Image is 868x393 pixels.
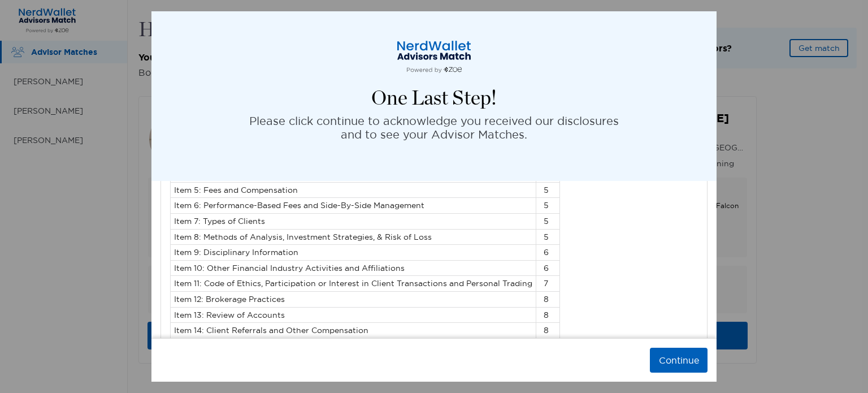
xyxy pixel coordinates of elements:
td: 5 [536,198,560,214]
td: 6 [536,260,560,276]
td: Item 5: Fees and Compensation [171,182,536,198]
td: Item 10: Other Financial Industry Activities and Affiliations [171,260,536,276]
td: 8 [536,307,560,323]
td: Item 12: Brokerage Practices [171,291,536,307]
button: Continue [650,348,708,373]
td: Item 7: Types of Clients [171,213,536,229]
div: modal [151,11,717,382]
td: 5 [536,213,560,229]
h4: One Last Step! [371,87,497,110]
td: 5 [536,229,560,245]
td: 5 [536,182,560,198]
td: 7 [536,276,560,292]
td: Item 13: Review of Accounts [171,307,536,323]
td: Item 6: Performance-Based Fees and Side-By-Side Management [171,198,536,214]
td: Item 11: Code of Ethics, Participation or Interest in Client Transactions and Personal Trading [171,276,536,292]
td: 6 [536,245,560,261]
td: 8 [536,291,560,307]
td: 8 [536,323,560,339]
td: Item 14: Client Referrals and Other Compensation [171,323,536,339]
img: logo [377,40,491,74]
p: Please click continue to acknowledge you received our disclosures and to see your Advisor Matches. [249,114,619,141]
td: Item 8: Methods of Analysis, Investment Strategies, & Risk of Loss [171,229,536,245]
td: Item 9: Disciplinary Information [171,245,536,261]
